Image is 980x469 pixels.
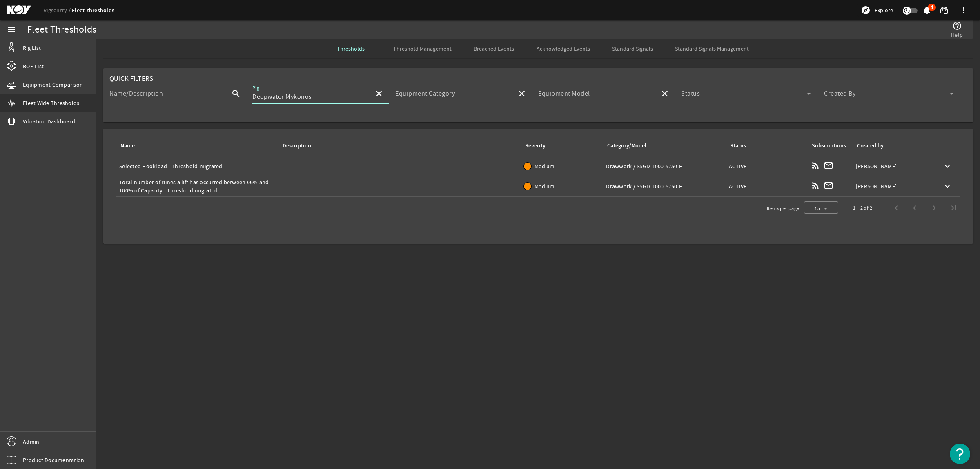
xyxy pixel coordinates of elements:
span: Equipment Comparison [23,80,83,89]
button: 4 [922,6,931,15]
mat-icon: close [660,89,670,98]
div: Drawwork / SSGD-1000-5750-F [606,182,722,190]
mat-label: Name/Description [109,89,163,98]
span: Vibration Dashboard [23,117,75,125]
span: Medium [535,163,555,170]
button: Explore [857,4,896,17]
span: Admin [23,438,39,446]
button: Open Resource Center [950,444,970,464]
mat-icon: mail_outline [824,181,833,190]
span: Product Documentation [23,456,84,464]
mat-icon: keyboard_arrow_down [942,181,952,191]
button: more_vert [954,0,973,20]
div: Name [120,141,135,150]
mat-icon: support_agent [939,5,949,15]
mat-icon: help_outline [952,21,962,31]
div: Created by [857,141,884,150]
mat-icon: explore [861,5,871,15]
mat-icon: keyboard_arrow_down [942,161,952,171]
div: Name [119,141,272,150]
div: ACTIVE [729,182,804,190]
span: Rig List [23,44,41,52]
div: [PERSON_NAME] [856,182,931,190]
span: Breached Events [474,46,514,51]
span: Help [951,31,963,39]
mat-label: Equipment Model [538,89,590,98]
span: Threshold Management [393,46,452,51]
div: Fleet Thresholds [27,26,96,34]
mat-icon: rss_feed [811,161,820,170]
mat-icon: close [517,89,527,98]
mat-icon: close [374,89,384,98]
mat-label: Created By [824,89,855,98]
mat-icon: mail_outline [824,161,833,170]
div: ACTIVE [729,162,804,170]
mat-label: Equipment Category [395,89,455,98]
div: [PERSON_NAME] [856,162,931,170]
span: Fleet Wide Thresholds [23,99,79,107]
span: Standard Signals Management [675,46,749,51]
span: Standard Signals [612,46,653,51]
span: Medium [535,183,555,190]
a: Fleet-thresholds [72,7,114,14]
div: Category/Model [607,141,646,150]
div: Severity [525,141,546,150]
mat-label: Rig [252,85,259,91]
a: Rigsentry [43,7,72,14]
div: Total number of times a lift has occurred between 96% and 100% of Capacity - Threshold-migrated [119,178,275,194]
mat-label: Status [681,89,700,98]
div: Subscriptions [812,141,846,150]
div: Drawwork / SSGD-1000-5750-F [606,162,722,170]
mat-icon: vibration [7,116,16,126]
mat-icon: search [226,89,246,98]
mat-icon: notifications [922,5,932,15]
div: 1 – 2 of 2 [853,204,872,212]
div: Items per page: [767,204,801,212]
div: Selected Hookload - Threshold-migrated [119,162,275,170]
span: Explore [875,6,893,14]
span: BOP List [23,62,44,70]
span: Thresholds [337,46,365,51]
mat-icon: menu [7,25,16,35]
span: Acknowledged Events [537,46,590,51]
div: Status [730,141,746,150]
div: Description [283,141,311,150]
span: Quick Filters [109,74,153,83]
div: Severity [524,141,596,150]
mat-icon: rss_feed [811,181,820,190]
